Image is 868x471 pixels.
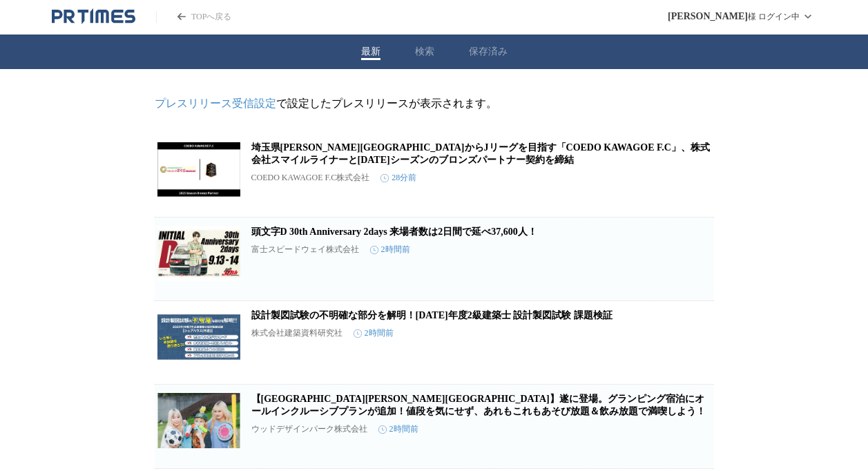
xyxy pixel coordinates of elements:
[251,244,359,256] p: 富士スピードウェイ株式会社
[52,8,135,25] a: PR TIMESのトップページはこちら
[361,46,380,58] button: 最新
[155,97,714,111] p: で設定したプレスリリースが表示されます。
[354,327,394,339] time: 2時間前
[415,46,434,58] button: 検索
[251,394,706,416] a: 【[GEOGRAPHIC_DATA][PERSON_NAME][GEOGRAPHIC_DATA]】遂に登場。グランピング宿泊にオールインクルーシブプランが追加！値段を気にせず、あれもこれもあそび...
[668,11,748,22] span: [PERSON_NAME]
[251,142,710,165] a: 埼玉県[PERSON_NAME][GEOGRAPHIC_DATA]からJリーグを目指す「COEDO KAWAGOE F.C」、株式会社スマイルライナーと[DATE]シーズンのブロンズパートナー契...
[251,310,613,320] a: 設計製図試験の不明確な部分を解明！[DATE]年度2級建築士 設計製図試験 課題検証
[157,142,240,197] img: 埼玉県川越市からJリーグを目指す「COEDO KAWAGOE F.C」、株式会社スマイルライナーと2025シーズンのブロンズパートナー契約を締結
[378,423,418,435] time: 2時間前
[157,226,240,281] img: 頭文字D 30th Anniversary 2days 来場者数は2日間で延べ37,600人！
[251,423,367,435] p: ウッドデザインパーク株式会社
[370,244,410,256] time: 2時間前
[157,393,240,448] img: 【愛知県一宮市】遂に登場。グランピング宿泊にオールインクルーシブプランが追加！値段を気にせず、あれもこれもあそび放題＆飲み放題で満喫しよう！
[469,46,508,58] button: 保存済み
[380,172,416,184] time: 28分前
[156,11,231,23] a: PR TIMESのトップページはこちら
[155,97,276,109] a: プレスリリース受信設定
[251,327,343,339] p: 株式会社建築資料研究社
[251,172,370,184] p: COEDO KAWAGOE F.C株式会社
[251,227,537,237] a: 頭文字D 30th Anniversary 2days 来場者数は2日間で延べ37,600人！
[157,309,240,365] img: 設計製図試験の不明確な部分を解明！2025年度2級建築士 設計製図試験 課題検証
